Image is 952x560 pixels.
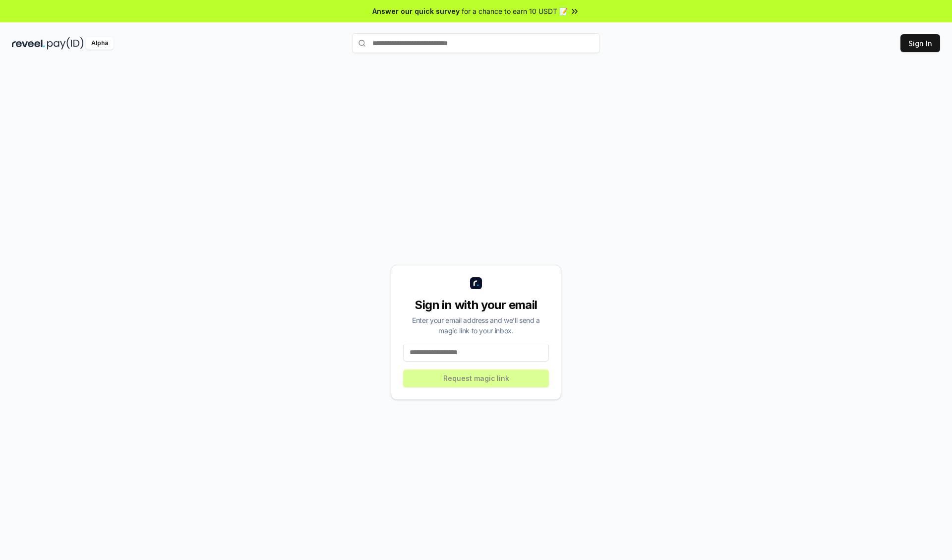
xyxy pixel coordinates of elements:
img: reveel_dark [12,37,45,50]
div: Alpha [86,37,114,50]
button: Sign In [900,34,940,52]
img: pay_id [47,37,84,50]
div: Sign in with your email [403,297,549,313]
img: logo_small [470,277,482,289]
div: Enter your email address and we’ll send a magic link to your inbox. [403,315,549,336]
span: Answer our quick survey [372,6,460,16]
span: for a chance to earn 10 USDT 📝 [462,6,568,16]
